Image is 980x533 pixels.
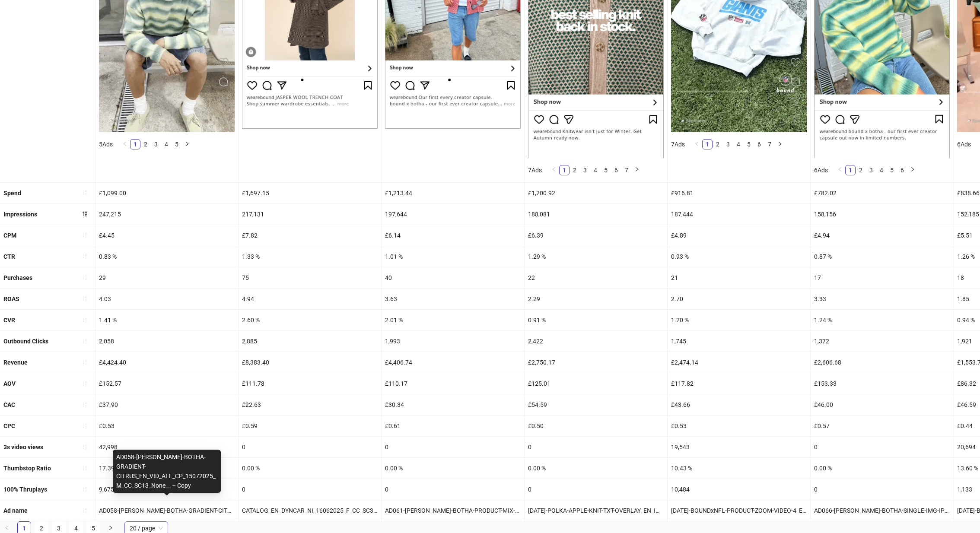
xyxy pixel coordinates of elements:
b: Revenue [3,359,28,366]
a: 2 [570,165,579,175]
li: 5 [601,165,611,175]
b: CTR [3,253,15,260]
b: ROAS [3,295,19,302]
div: 197,644 [382,204,524,225]
div: 22 [525,267,667,288]
li: Next Page [907,165,918,175]
div: 1,372 [811,331,953,352]
b: 3s video views [3,444,43,451]
div: £117.82 [668,373,810,394]
div: 0 [382,479,524,500]
a: 7 [622,165,631,175]
div: 0.91 % [525,310,667,330]
a: 1 [846,165,855,175]
div: 10,484 [668,479,810,500]
div: 2.29 [525,289,667,309]
div: £8,383.40 [239,352,381,373]
div: 1.41 % [95,310,238,330]
span: sort-ascending [82,359,88,365]
div: £0.59 [239,416,381,436]
div: 0 [239,479,381,500]
div: £0.53 [668,416,810,436]
div: 10.43 % [668,458,810,479]
a: 2 [713,140,722,149]
a: 5 [601,165,611,175]
div: £2,606.68 [811,352,953,373]
a: 4 [877,165,886,175]
div: [DATE]-POLKA-APPLE-KNIT-TXT-OVERLAY_EN_IMG_CP_19082025_M_CC_SC1_None_ [525,500,667,521]
div: 2.01 % [382,310,524,330]
div: £916.81 [668,183,810,203]
span: sort-ascending [82,423,88,429]
div: £1,200.92 [525,183,667,203]
div: £1,697.15 [239,183,381,203]
li: 2 [570,165,580,175]
div: £6.39 [525,225,667,246]
li: 1 [130,139,140,149]
span: sort-ascending [82,274,88,280]
div: 0.00 % [382,458,524,479]
div: 42,998 [95,437,238,457]
div: £1,213.44 [382,183,524,203]
b: Outbound Clicks [3,338,48,345]
div: 0.83 % [95,246,238,267]
a: 2 [141,140,150,149]
div: CATALOG_EN_DYNCAR_NI_16062025_F_CC_SC3_None_RET_CATALOG_ [239,500,381,521]
li: Next Page [632,165,642,175]
div: 17.39 % [95,458,238,479]
span: sort-ascending [82,338,88,344]
button: right [775,139,785,149]
div: 2.70 [668,289,810,309]
a: 6 [897,165,907,175]
div: 21 [668,267,810,288]
button: left [692,139,702,149]
span: 6 Ads [957,141,971,148]
div: 2,422 [525,331,667,352]
div: 1.29 % [525,246,667,267]
div: £46.00 [811,394,953,415]
li: Previous Page [692,139,702,149]
span: left [551,167,557,172]
span: right [910,167,915,172]
div: £6.14 [382,225,524,246]
li: 1 [702,139,713,149]
div: 2,058 [95,331,238,352]
button: right [182,139,192,149]
div: £4,406.74 [382,352,524,373]
span: sort-ascending [82,190,88,196]
div: 0 [382,437,524,457]
div: £782.02 [811,183,953,203]
div: £54.59 [525,394,667,415]
span: sort-ascending [82,402,88,408]
a: 3 [151,140,161,149]
span: sort-ascending [82,295,88,301]
a: 1 [560,165,569,175]
a: 1 [703,140,712,149]
div: £37.90 [95,394,238,415]
li: 5 [744,139,754,149]
div: 158,156 [811,204,953,225]
span: sort-ascending [82,253,88,259]
a: 6 [754,140,764,149]
div: 17 [811,267,953,288]
li: Next Page [182,139,192,149]
li: Previous Page [835,165,845,175]
div: £0.53 [95,416,238,436]
span: sort-ascending [82,508,88,514]
a: 4 [162,140,171,149]
b: Impressions [3,211,37,218]
li: 2 [713,139,723,149]
span: left [694,141,700,146]
li: 4 [161,139,172,149]
li: 6 [754,139,764,149]
b: Thumbstop Ratio [3,465,51,472]
b: 100% Thruplays [3,486,47,493]
span: sort-descending [82,211,88,217]
div: 3.63 [382,289,524,309]
b: CAC [3,401,15,408]
li: 3 [866,165,876,175]
li: 1 [845,165,856,175]
div: [DATE]-BOUNDxNFL-PRODUCT-ZOOM-VIDEO-4_EN_VID_CP_17092025_M_CC_SC24_None_ [668,500,810,521]
div: 9,675 [95,479,238,500]
li: 4 [876,165,887,175]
